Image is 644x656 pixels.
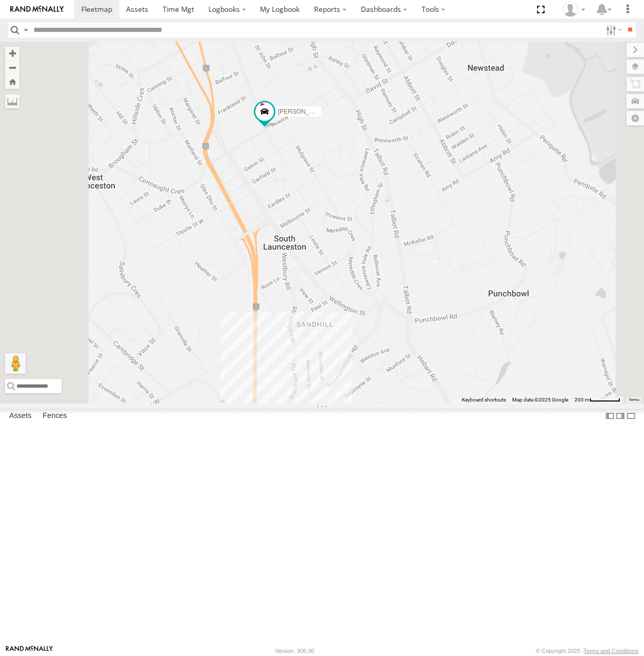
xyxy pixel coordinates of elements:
[462,396,506,404] button: Keyboard shortcuts
[277,108,328,115] span: [PERSON_NAME]
[6,646,53,656] a: Visit our Website
[536,648,638,654] div: © Copyright 2025 -
[615,409,625,424] label: Dock Summary Table to the Right
[22,23,30,38] label: Search Query
[275,648,314,654] div: Version: 306.00
[626,111,644,125] label: Map Settings
[605,409,615,424] label: Dock Summary Table to the Left
[5,94,20,108] label: Measure
[629,397,639,402] a: Terms (opens in new tab)
[559,2,589,17] div: Simon Lionetti
[571,396,623,404] button: Map Scale: 200 m per 56 pixels
[5,61,20,75] button: Zoom out
[38,409,72,424] label: Fences
[5,75,20,89] button: Zoom Home
[584,648,638,654] a: Terms and Conditions
[626,409,636,424] label: Hide Summary Table
[5,47,20,61] button: Zoom in
[512,397,568,403] span: Map data ©2025 Google
[5,353,26,374] button: Drag Pegman onto the map to open Street View
[575,397,589,403] span: 200 m
[602,23,624,38] label: Search Filter Options
[4,409,37,424] label: Assets
[10,6,64,13] img: rand-logo.svg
